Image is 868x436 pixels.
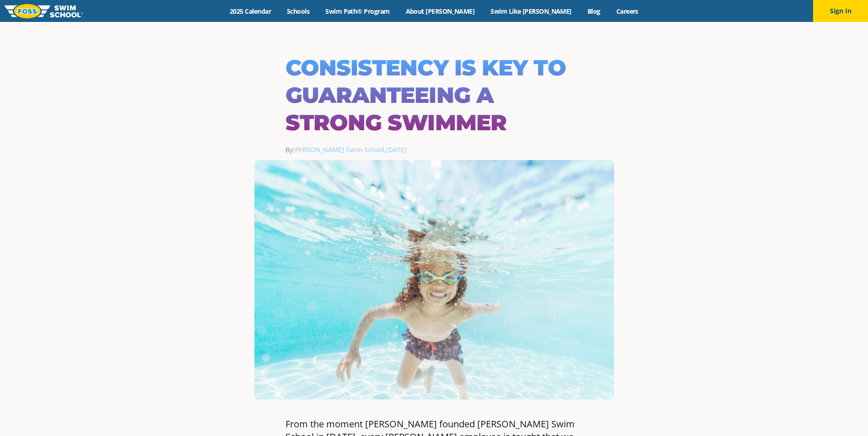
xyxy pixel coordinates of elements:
a: [PERSON_NAME] Swim School [293,145,384,154]
span: , [384,145,407,154]
img: FOSS Swim School Logo [5,4,83,18]
a: Schools [279,7,318,16]
a: Swim Like [PERSON_NAME] [483,7,580,16]
a: Careers [608,7,646,16]
a: Blog [579,7,608,16]
a: [DATE] [386,145,407,154]
span: By [286,145,384,154]
a: Swim Path® Program [318,7,398,16]
h1: Consistency is key to guaranteeing a strong swimmer [286,54,583,136]
a: About [PERSON_NAME] [398,7,483,16]
a: 2025 Calendar [222,7,279,16]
